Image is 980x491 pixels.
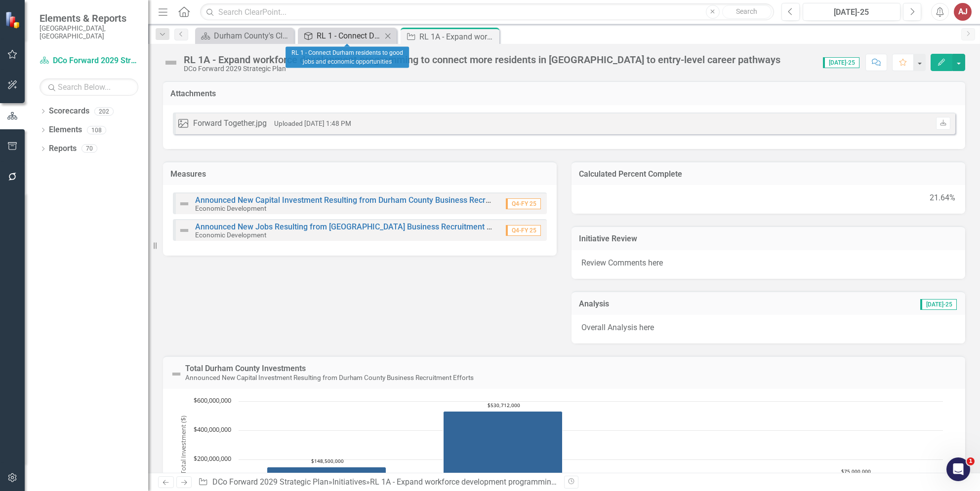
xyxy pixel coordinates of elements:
h3: Initiative Review [579,234,958,243]
div: DCo Forward 2029 Strategic Plan [184,65,780,73]
div: RL 1 - Connect Durham residents to good jobs and economic opportunities [286,47,409,68]
a: Scorecards [49,106,89,117]
text: $200,000,000 [194,454,231,463]
small: Announced New Capital Investment Resulting from Durham County Business Recruitment Efforts [185,374,474,381]
a: Announced New Capital Investment Resulting from Durham County Business Recruitment Efforts [195,195,539,205]
div: RL 1A - Expand workforce development programming to connect more residents in [GEOGRAPHIC_DATA] t... [419,31,497,43]
img: Not Defined [163,55,179,71]
path: FY 2023, 530,712,000. Total Private Investment FYTD. [444,411,563,489]
img: Not Defined [178,198,190,210]
a: Elements [49,124,82,136]
button: AJ [954,3,972,21]
div: [DATE]-25 [806,6,897,18]
span: Review Comments here [581,258,663,267]
a: Announced New Jobs Resulting from [GEOGRAPHIC_DATA] Business Recruitment Efforts [195,222,511,231]
div: RL 1 - Connect Durham residents to good jobs and economic opportunities [317,30,382,42]
div: Durham County's ClearPoint Site - Performance Management [214,30,291,42]
div: 108 [87,126,106,134]
text: $400,000,000 [194,425,231,434]
span: Elements & Reports [40,12,138,24]
a: RL 1 - Connect Durham residents to good jobs and economic opportunities [300,30,382,42]
small: Economic Development [195,204,266,212]
div: 21.64% [581,192,955,204]
small: [GEOGRAPHIC_DATA], [GEOGRAPHIC_DATA] [40,24,138,40]
button: [DATE]-25 [803,3,900,21]
input: Search Below... [40,78,138,96]
div: 70 [82,145,97,153]
div: » » [198,477,557,488]
img: ClearPoint Strategy [5,11,22,28]
div: RL 1A - Expand workforce development programming to connect more residents in [GEOGRAPHIC_DATA] t... [370,477,838,487]
span: 1 [967,457,975,465]
div: RL 1A - Expand workforce development programming to connect more residents in [GEOGRAPHIC_DATA] t... [184,54,780,65]
input: Search ClearPoint... [200,3,774,21]
a: DCo Forward 2029 Strategic Plan [40,55,138,67]
a: Reports [49,143,77,154]
a: Durham County's ClearPoint Site - Performance Management [198,30,291,42]
path: FY 2022, 148,500,000. Total Private Investment FYTD. [267,467,386,489]
text: $530,712,000 [488,402,520,409]
span: [DATE]-25 [823,57,859,68]
small: Uploaded [DATE] 1:48 PM [274,119,351,127]
a: Total Durham County Investments [185,364,306,373]
h3: Measures [170,170,549,179]
img: Not Defined [178,225,190,236]
img: Not Defined [170,368,182,380]
button: Search [722,5,772,19]
text: $75,000,000 [841,468,871,475]
h3: Analysis [579,300,748,308]
div: 202 [94,107,114,115]
h3: Attachments [170,89,958,98]
span: [DATE]-25 [920,299,957,310]
span: Q4-FY 25 [506,225,541,236]
text: $148,500,000 [311,457,344,464]
h3: Calculated Percent Complete [579,170,958,179]
div: Forward Together.jpg [193,118,267,129]
span: Search [736,7,757,15]
text: Total Investment ($) [179,415,188,474]
iframe: Intercom live chat [946,457,970,481]
small: Economic Development [195,231,266,239]
text: $600,000,000 [194,396,231,405]
a: Initiatives [332,477,366,487]
p: Overall Analysis here [581,322,955,334]
span: Q4-FY 25 [506,198,541,209]
a: DCo Forward 2029 Strategic Plan [212,477,328,487]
